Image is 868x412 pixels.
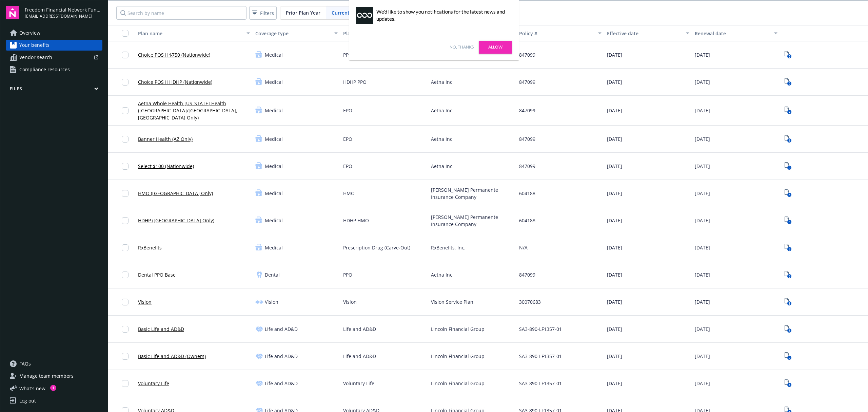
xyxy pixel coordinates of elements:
[340,25,428,41] button: Plan type
[695,78,710,86] span: [DATE]
[19,358,31,369] span: FAQs
[519,135,535,143] span: 847099
[431,163,452,170] span: Aetna Inc
[265,107,283,114] span: Medical
[25,6,102,19] button: Freedom Financial Network Funding, LLC[EMAIL_ADDRESS][DOMAIN_NAME]
[607,271,622,278] span: [DATE]
[519,353,562,360] span: SA3-890-LF1357-01
[138,271,176,278] a: Dental PPO Base
[6,52,102,63] a: Vendor search
[783,297,794,307] a: View Plan Documents
[692,25,780,41] button: Renewal date
[332,9,373,16] span: Current Plan Year
[607,78,622,86] span: [DATE]
[431,135,452,143] span: Aetna Inc
[519,271,535,278] span: 847099
[783,134,794,145] a: View Plan Documents
[479,41,512,54] a: Allow
[6,86,102,94] button: Files
[695,135,710,143] span: [DATE]
[6,64,102,75] a: Compliance resources
[783,324,794,335] span: View Plan Documents
[138,190,213,197] a: HMO ([GEOGRAPHIC_DATA] Only)
[138,325,184,333] a: Basic Life and AD&D
[695,30,770,37] div: Renewal date
[25,13,102,19] span: [EMAIL_ADDRESS][DOMAIN_NAME]
[343,30,418,37] div: Plan type
[519,298,541,305] span: 30070683
[122,190,129,197] input: Toggle Row Selected
[789,301,790,306] text: 3
[607,163,622,170] span: [DATE]
[783,77,794,88] a: View Plan Documents
[789,383,790,387] text: 4
[783,105,794,116] a: View Plan Documents
[138,30,242,37] div: Plan name
[255,30,330,37] div: Coverage type
[116,6,246,20] input: Search by name
[19,385,45,392] span: What ' s new
[19,371,74,381] span: Manage team members
[695,271,710,278] span: [DATE]
[695,190,710,197] span: [DATE]
[607,244,622,251] span: [DATE]
[19,27,40,38] span: Overview
[343,107,352,114] span: EPO
[607,51,622,58] span: [DATE]
[604,25,692,41] button: Effective date
[343,51,352,58] span: PPO
[122,52,129,58] input: Toggle Row Selected
[789,81,790,86] text: 9
[122,79,129,86] input: Toggle Row Selected
[431,298,473,305] span: Vision Service Plan
[6,371,102,381] a: Manage team members
[607,190,622,197] span: [DATE]
[138,380,169,387] a: Voluntary Life
[695,163,710,170] span: [DATE]
[265,135,283,143] span: Medical
[695,244,710,251] span: [DATE]
[343,325,376,333] span: Life and AD&D
[138,78,212,86] a: Choice POS II HDHP (Nationwide)
[25,6,102,13] span: Freedom Financial Network Funding, LLC
[265,244,283,251] span: Medical
[607,135,622,143] span: [DATE]
[122,107,129,114] input: Toggle Row Selected
[343,135,352,143] span: EPO
[519,217,535,224] span: 604188
[265,217,283,224] span: Medical
[122,163,129,170] input: Toggle Row Selected
[783,242,794,253] a: View Plan Documents
[431,186,513,201] span: [PERSON_NAME] Permanente Insurance Company
[265,78,283,86] span: Medical
[431,78,452,86] span: Aetna Inc
[519,30,594,37] div: Policy #
[431,107,452,114] span: Aetna Inc
[138,51,210,58] a: Choice POS II $750 (Nationwide)
[286,9,320,16] span: Prior Plan Year
[783,269,794,280] span: View Plan Documents
[265,51,283,58] span: Medical
[265,325,298,333] span: Life and AD&D
[607,298,622,305] span: [DATE]
[122,244,129,251] input: Toggle Row Selected
[19,64,70,75] span: Compliance resources
[138,100,250,121] a: Aetna Whole Health [US_STATE] Health ([GEOGRAPHIC_DATA]/[GEOGRAPHIC_DATA], [GEOGRAPHIC_DATA] Only)
[516,25,604,41] button: Policy #
[265,298,278,305] span: Vision
[343,190,355,197] span: HMO
[265,271,280,278] span: Dental
[789,193,790,197] text: 6
[789,138,790,143] text: 5
[343,244,410,251] span: Prescription Drug (Carve-Out)
[783,50,794,60] a: View Plan Documents
[431,380,485,387] span: Lincoln Financial Group
[789,356,790,360] text: 2
[783,215,794,226] a: View Plan Documents
[695,107,710,114] span: [DATE]
[519,190,535,197] span: 604188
